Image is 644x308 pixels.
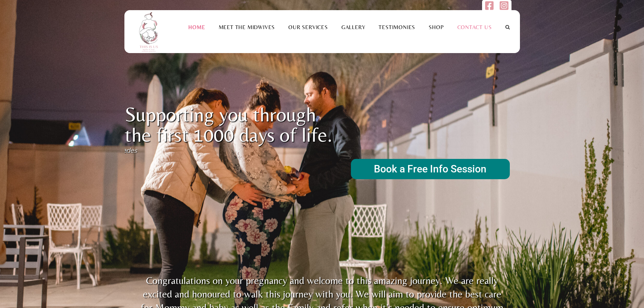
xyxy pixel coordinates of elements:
[128,145,130,156] div: i
[126,145,128,156] div: r
[135,10,165,53] img: This is us practice
[335,24,372,30] a: Gallery
[485,1,494,10] img: facebook-square.svg
[372,24,422,30] a: Testimonies
[500,1,508,10] img: instagram-square.svg
[125,104,340,145] rs-layer: Supporting you through the first 1000 days of life.
[134,145,137,156] div: s
[351,159,510,179] rs-layer: Book a Free Info Session
[282,24,335,30] a: Our Services
[422,24,450,30] a: Shop
[451,24,499,30] a: Contact Us
[500,4,508,12] a: Follow us on Instagram
[212,24,282,30] a: Meet the Midwives
[182,24,212,30] a: Home
[130,145,134,156] div: e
